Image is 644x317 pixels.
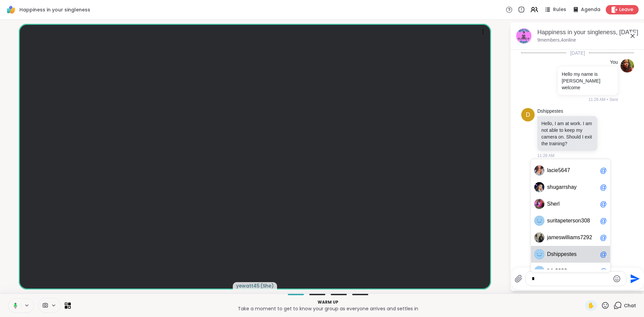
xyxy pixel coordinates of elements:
span: 2 [555,268,558,274]
p: Hello, I am at work. I am not able to keep my camera on. Should I exit the training? [541,120,593,147]
a: llkfs2003@ [531,263,610,279]
a: jjameswilliams7292@ [531,229,610,246]
span: l [568,234,569,241]
span: h [554,251,557,258]
div: @ [600,233,607,242]
img: ShareWell Logomark [5,4,17,15]
span: a [557,217,560,224]
div: @ [600,183,607,191]
span: e [571,251,574,258]
span: l [567,234,568,241]
span: s [547,184,550,191]
span: a [548,234,551,241]
span: D [526,110,530,119]
h4: You [610,59,618,66]
span: i [556,251,558,258]
span: r [562,184,563,191]
img: s [534,182,544,192]
span: Happiness in your singleness [19,6,90,13]
img: D [534,249,544,259]
span: i [554,217,556,224]
span: c [551,167,554,174]
div: @ [600,267,607,275]
span: yewatt45 [236,282,260,289]
span: a [548,167,551,174]
img: Happiness in your singleness, Oct 07 [516,28,532,44]
span: [DATE] [566,50,589,56]
span: l [547,268,548,274]
div: lkfs2003 [534,266,544,276]
p: 9 members, 4 online [537,37,576,44]
span: p [561,251,564,258]
span: e [555,167,558,174]
img: j [534,232,544,243]
span: 11:28 AM [537,153,554,159]
span: 0 [558,268,561,274]
span: 7 [580,234,583,241]
span: 0 [584,217,587,224]
span: w [561,234,566,241]
a: llacie5647@ [531,162,610,179]
button: Send [627,271,642,286]
span: s [552,268,555,274]
span: Agenda [581,6,600,13]
span: m [551,234,555,241]
span: 8 [587,217,590,224]
div: shugarrshay [534,182,544,192]
span: e [568,217,571,224]
span: e [563,217,566,224]
span: n [578,217,581,224]
span: 0 [561,268,564,274]
span: t [570,251,571,258]
span: Rules [553,6,566,13]
span: • [607,97,608,103]
span: t [566,217,568,224]
span: a [559,184,562,191]
span: t [556,217,557,224]
div: @ [600,217,607,225]
span: 3 [564,268,567,274]
span: s [567,251,570,258]
span: a [570,234,573,241]
span: s [551,251,554,258]
span: a [571,184,574,191]
p: Hello my name is [PERSON_NAME] welcome [562,71,614,91]
span: p [558,251,561,258]
span: r [571,217,572,224]
span: l [558,201,560,207]
img: https://sharewell-space-live.sfo3.digitaloceanspaces.com/user-generated/c6263d9e-83b5-4a04-879f-e... [621,59,634,72]
span: m [573,234,577,241]
span: e [554,201,557,207]
a: SSherl@ [531,196,610,212]
div: @ [600,200,607,208]
div: suritapeterson308 [534,216,544,226]
span: u [550,217,553,224]
span: l [547,167,548,174]
span: f [551,268,552,274]
span: Leave [619,6,633,13]
span: 3 [581,217,584,224]
div: Dshippestes [534,249,544,259]
button: Emoji picker [613,275,621,283]
span: S [547,201,551,207]
span: h [568,184,571,191]
span: 2 [583,234,586,241]
span: Chat [624,302,636,309]
span: r [563,184,565,191]
span: 5 [558,167,561,174]
span: 7 [567,167,570,174]
span: g [556,184,559,191]
span: e [556,234,559,241]
span: o [575,217,578,224]
a: ssuritapeterson308@ [531,212,610,229]
span: i [569,234,570,241]
a: sshugarrshay@ [531,179,610,196]
span: 2 [589,234,592,241]
p: Take a moment to get to know your group as everyone arrives and settles in [75,305,581,312]
span: i [565,234,567,241]
span: e [564,251,567,258]
span: ✋ [588,302,594,310]
span: h [550,184,553,191]
span: s [559,234,561,241]
img: S [534,199,544,209]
